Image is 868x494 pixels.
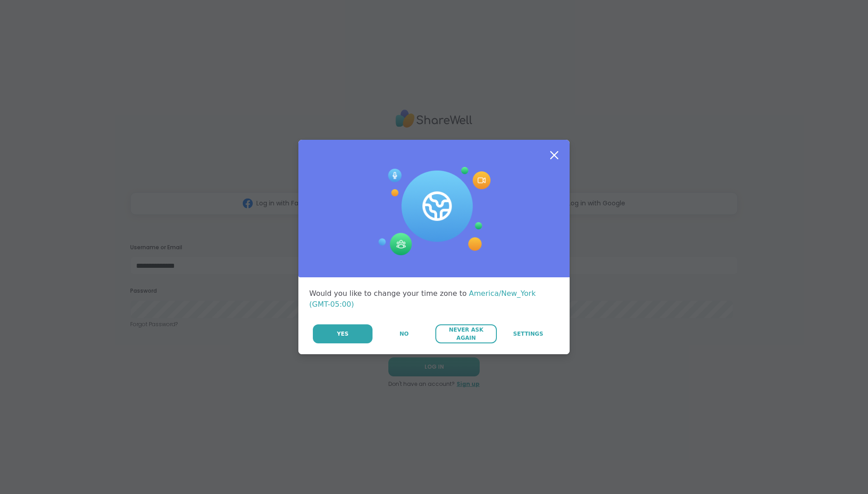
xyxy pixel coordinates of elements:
button: No [373,324,434,343]
button: Never Ask Again [435,324,496,343]
button: Yes [313,324,373,343]
div: Would you like to change your time zone to [309,288,559,310]
span: Settings [513,330,543,338]
a: Settings [498,324,559,343]
span: No [400,330,409,338]
span: Never Ask Again [440,326,492,342]
span: Yes [337,330,349,338]
img: Session Experience [377,167,491,256]
span: America/New_York (GMT-05:00) [309,289,536,309]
